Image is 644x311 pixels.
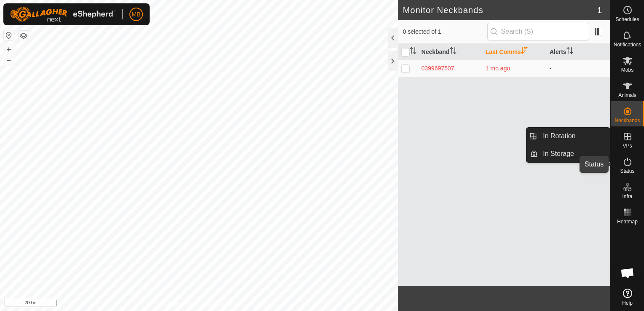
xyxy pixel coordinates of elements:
img: Gallagher Logo [10,7,115,22]
li: In Rotation [526,128,610,145]
input: Search (S) [487,23,589,40]
span: In Rotation [543,131,575,141]
span: 0 selected of 1 [403,27,487,36]
h2: Monitor Neckbands [403,5,597,15]
span: Animals [618,93,636,98]
button: Map Layers [19,31,29,41]
span: Schedules [615,17,639,22]
span: VPs [623,143,632,148]
span: 1 [597,4,602,16]
p-sorticon: Activate to sort [450,48,456,55]
span: Infra [622,194,632,199]
p-sorticon: Activate to sort [566,48,573,55]
span: Mobs [621,67,633,72]
th: Neckband [418,44,482,60]
span: Notifications [614,42,641,47]
p-sorticon: Activate to sort [410,48,416,55]
span: MB [132,10,141,19]
a: In Storage [538,145,610,162]
button: + [4,44,14,54]
a: Help [611,285,644,309]
span: In Storage [543,149,574,159]
span: Status [620,169,634,174]
a: Contact Us [207,300,232,308]
button: – [4,55,14,65]
p-sorticon: Activate to sort [521,48,528,55]
span: Neckbands [614,118,640,123]
th: Alerts [546,44,610,60]
span: Help [622,300,633,306]
div: Open chat [615,260,640,286]
td: - [546,60,610,77]
a: In Rotation [538,128,610,145]
th: Last Comms [482,44,546,60]
li: In Storage [526,145,610,162]
a: Privacy Policy [166,300,197,308]
div: 0399697507 [421,64,479,73]
span: 20 Aug 2025, 12:05 pm [486,65,510,72]
button: Reset Map [4,30,14,40]
span: Heatmap [617,219,638,224]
